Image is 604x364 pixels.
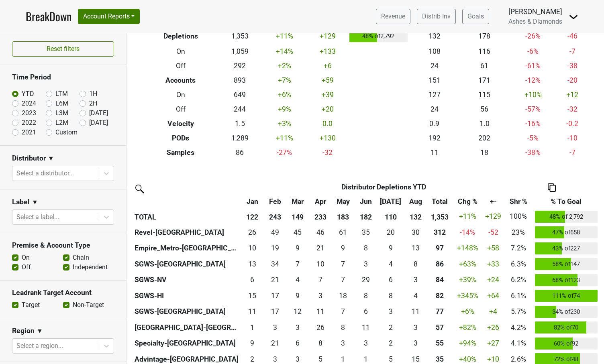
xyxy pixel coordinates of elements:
td: 29.5 [404,224,427,240]
th: 182 [354,209,377,225]
th: 233 [309,209,332,225]
td: 19 [263,240,286,256]
td: 6.417 [241,272,264,288]
td: -38 [557,59,588,73]
div: 4 [406,291,425,301]
div: 9 [379,243,402,253]
th: Jun: activate to sort column ascending [354,194,377,209]
div: 6 [243,275,262,285]
div: 49 [265,227,284,238]
td: 115 [459,87,510,102]
th: Distributor Depletions YTD [263,180,504,194]
td: -26 % [510,28,557,45]
div: 12 [288,306,307,317]
td: 8.5 [377,240,404,256]
td: -5 % [510,131,557,145]
th: PODs [143,131,219,145]
th: Depletions [143,28,219,45]
td: 9.25 [286,288,309,304]
div: 84 [429,275,451,285]
th: Aug: activate to sort column ascending [404,194,427,209]
div: 3 [379,306,402,317]
td: -12 % [510,73,557,87]
div: 10 [243,243,262,253]
div: 3 [265,322,284,333]
td: +10 % [510,87,557,102]
td: 61.334 [332,224,355,240]
td: +63 % [453,256,482,272]
td: +6 % [453,304,482,320]
div: 26 [311,322,330,333]
td: 649 [219,87,261,102]
th: Apr: activate to sort column ascending [309,194,332,209]
div: 6 [379,275,402,285]
td: +20 [308,102,348,116]
td: 2.5 [377,304,404,320]
td: 6.083 [377,272,404,288]
th: 149 [286,209,309,225]
div: +4 [484,306,502,317]
td: 10.666 [404,304,427,320]
td: 7.25 [332,304,355,320]
div: 97 [429,243,451,253]
td: 178 [459,28,510,45]
label: Independent [73,262,108,272]
th: On [143,87,219,102]
td: 151 [409,73,459,87]
div: 35 [356,227,375,238]
td: 18 [459,145,510,160]
td: 3 [404,272,427,288]
th: 1,353 [427,209,453,225]
td: 116 [459,44,510,59]
th: [GEOGRAPHIC_DATA]-[GEOGRAPHIC_DATA] [133,319,241,336]
td: 26.083 [309,319,332,336]
td: 17.333 [263,288,286,304]
div: 4 [379,259,402,269]
th: SGWS-NV [133,272,241,288]
div: 8 [334,322,353,333]
td: -14 % [453,224,482,240]
td: 10.998 [309,304,332,320]
div: 9 [334,243,353,253]
label: 2022 [22,118,36,128]
div: 57 [429,322,451,333]
td: +3 % [261,116,308,131]
div: 19 [265,243,284,253]
th: &nbsp;: activate to sort column ascending [133,194,241,209]
th: Off [143,102,219,116]
td: 34.156 [263,256,286,272]
th: Chg %: activate to sort column ascending [453,194,482,209]
th: 311.834 [427,224,453,240]
div: 3 [288,322,307,333]
td: -16 % [510,116,557,131]
td: 1,289 [219,131,261,145]
label: 2024 [22,99,36,108]
th: SGWS-[GEOGRAPHIC_DATA] [133,256,241,272]
div: 45 [288,227,307,238]
th: Specialty-[GEOGRAPHIC_DATA] [133,336,241,352]
img: filter [133,182,145,195]
td: 11.167 [354,319,377,336]
td: 6.748 [332,256,355,272]
th: 57.416 [427,319,453,336]
a: Goals [462,9,489,24]
td: 192 [409,131,459,145]
label: L6M [55,99,68,108]
div: +64 [484,291,502,301]
th: 183 [332,209,355,225]
div: 11 [243,306,262,317]
td: 244 [219,102,261,116]
h3: Distributor [12,154,46,163]
td: 893 [219,73,261,87]
th: 96.916 [427,240,453,256]
div: 29 [356,275,375,285]
label: L3M [55,108,68,118]
div: +58 [484,243,502,253]
td: 86 [219,145,261,160]
td: -46 [557,28,588,45]
th: Revel-[GEOGRAPHIC_DATA] [133,224,241,240]
label: 2H [89,99,97,108]
td: 3.25 [354,256,377,272]
td: -61 % [510,59,557,73]
td: 7.5 [332,319,355,336]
